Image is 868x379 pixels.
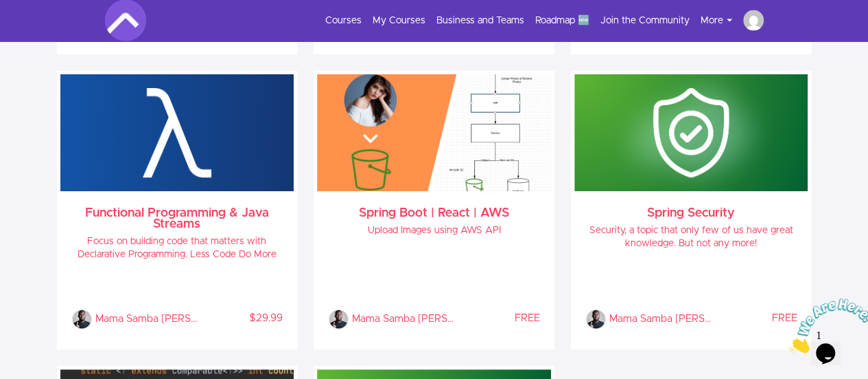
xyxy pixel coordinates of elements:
[609,309,712,329] p: Mama Samba Braima Nelson
[701,14,743,28] button: More
[328,224,540,237] h4: Upload Images using AWS API
[325,14,362,28] a: Courses
[352,309,455,329] p: Mama Samba Braima Nelson
[5,6,11,17] span: 1
[712,312,797,325] p: FREE
[71,208,283,230] h3: Functional Programming & Java Streams
[743,10,764,31] img: nnajiugochukwu08@gmail.com
[574,74,808,346] a: Spring Security Security, a topic that only few of us have great knowledge. But not any more! Mam...
[317,74,551,191] img: JJHN2kDRQRGmeq9Xt6Lz_amazon+s3+image+upload+%281%29.png
[71,235,283,261] h4: Focus on building code that matters with Declarative Programming. Less Code Do More
[71,309,92,329] img: Mama Samba Braima Nelson
[328,309,349,329] img: Mama Samba Braima Nelson
[600,14,690,28] a: Join the Community
[198,312,283,325] p: $29.99
[574,74,808,191] img: UWI80IYQAiQm0q2AmQVA_spring-security.png
[317,74,551,346] a: Spring Boot | React | AWS Upload Images using AWS API Mama Samba Braima Nelson Mama Samba [PERSON...
[328,208,540,219] h3: Spring Boot | React | AWS
[535,14,589,28] a: Roadmap 🆕
[783,293,868,358] iframe: chat widget
[436,14,524,28] a: Business and Teams
[5,6,91,60] img: Chat attention grabber
[455,312,539,325] p: FREE
[585,309,606,329] img: Mama Samba Braima Nelson
[60,74,294,346] a: Functional Programming & Java Streams Focus on building code that matters with Declarative Progra...
[60,74,294,191] img: NpCWOxTKSoeCMiG3mOqy_functional-programming.png
[95,309,198,329] p: Mama Samba Braima Nelson
[585,224,797,250] h4: Security, a topic that only few of us have great knowledge. But not any more!
[585,208,797,219] h3: Spring Security
[373,14,425,28] a: My Courses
